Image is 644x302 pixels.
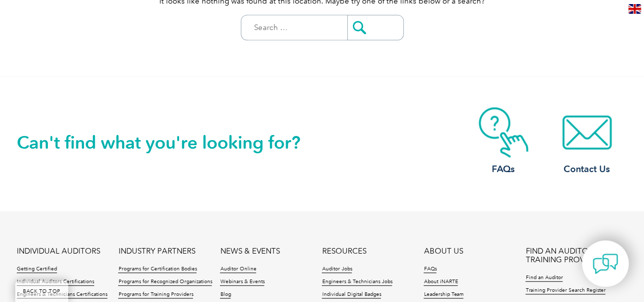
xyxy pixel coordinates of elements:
input: Submit [347,15,403,40]
img: contact-faq.webp [463,107,544,158]
img: en [628,4,641,14]
a: Leadership Team [424,291,463,298]
a: Auditor Jobs [322,266,352,273]
a: Programs for Certification Bodies [118,266,197,273]
a: RESOURCES [322,247,366,256]
a: Webinars & Events [220,279,264,286]
a: About iNARTE [424,279,458,286]
a: NEWS & EVENTS [220,247,279,256]
a: FIND AN AUDITOR / TRAINING PROVIDER [525,247,627,264]
a: Individual Auditors Certifications [17,279,94,286]
a: Contact Us [546,107,628,176]
h2: Can't find what you're looking for? [17,134,322,151]
a: ABOUT US [424,247,463,256]
h3: FAQs [463,163,544,176]
a: Find an Auditor [525,274,563,282]
a: Individual Digital Badges [322,291,381,298]
a: FAQs [424,266,436,273]
img: contact-chat.png [593,251,618,277]
a: Programs for Training Providers [118,291,193,298]
a: FAQs [463,107,544,176]
a: Blog [220,291,231,298]
img: contact-email.webp [546,107,628,158]
a: Getting Certified [17,266,57,273]
a: INDIVIDUAL AUDITORS [17,247,100,256]
a: Programs for Recognized Organizations [118,279,212,286]
a: BACK TO TOP [15,281,68,302]
a: Training Provider Search Register [525,287,605,294]
h3: Contact Us [546,163,628,176]
a: Auditor Online [220,266,256,273]
a: INDUSTRY PARTNERS [118,247,195,256]
a: Engineers & Technicians Jobs [322,279,392,286]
